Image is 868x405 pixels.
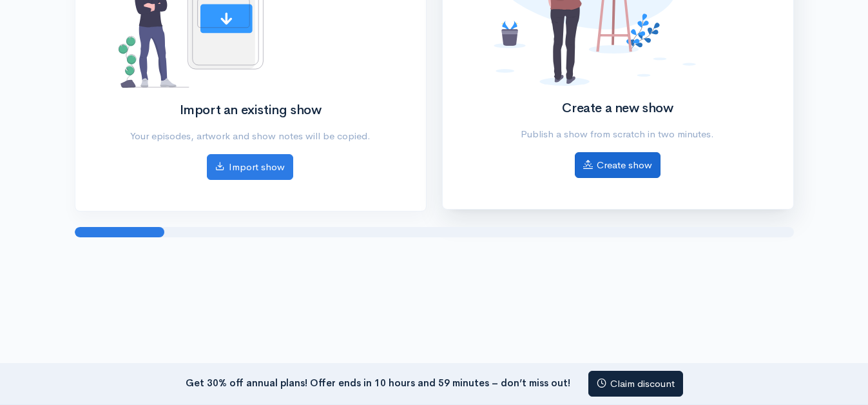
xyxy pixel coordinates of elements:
[119,103,382,117] h2: Import an existing show
[588,371,683,397] a: Claim discount
[207,154,293,181] a: Import show
[119,129,382,144] p: Your episodes, artwork and show notes will be copied.
[486,127,749,142] p: Publish a show from scratch in two minutes.
[486,101,749,115] h2: Create a new show
[186,376,570,388] strong: Get 30% off annual plans! Offer ends in 10 hours and 59 minutes – don’t miss out!
[575,152,661,179] a: Create show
